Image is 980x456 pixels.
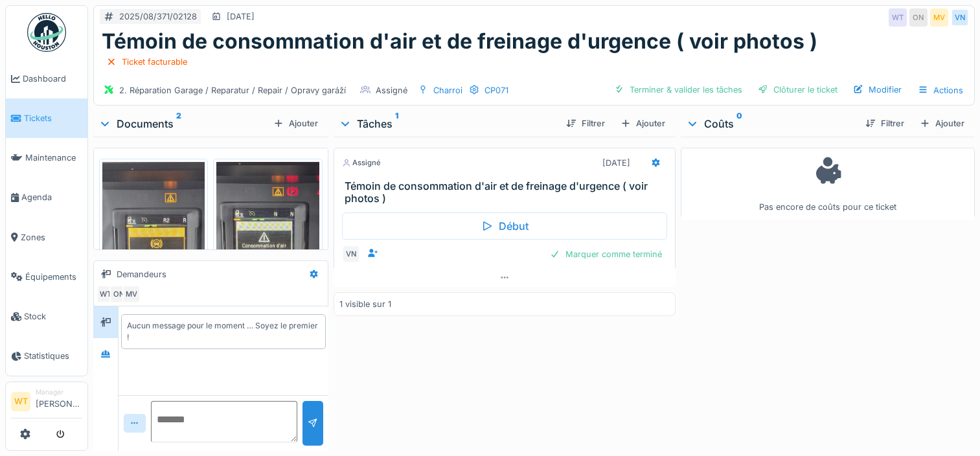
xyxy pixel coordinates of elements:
img: Badge_color-CXgf-gQk.svg [27,13,66,52]
span: Dashboard [23,73,82,85]
div: Assigné [342,157,381,168]
div: Manager [36,387,82,397]
span: Statistiques [24,350,82,362]
div: Terminer & valider les tâches [609,81,747,98]
h3: Témoin de consommation d'air et de freinage d'urgence ( voir photos ) [345,180,670,205]
div: Ajouter [268,115,323,132]
div: Clôturer le ticket [753,81,843,98]
div: Ajouter [915,115,970,132]
div: 2. Réparation Garage / Reparatur / Repair / Opravy garáží [119,84,346,97]
div: Documents [98,116,268,131]
div: ON [109,285,128,303]
span: Agenda [21,191,82,203]
div: Début [342,212,667,240]
div: Tâches [339,116,556,131]
div: [DATE] [602,157,630,169]
a: Zones [6,218,87,257]
a: Stock [6,297,87,336]
div: Ajouter [615,115,670,132]
a: Dashboard [6,59,87,98]
h1: Témoin de consommation d'air et de freinage d'urgence ( voir photos ) [102,29,817,54]
div: Modifier [848,81,907,98]
a: Équipements [6,257,87,297]
div: Marquer comme terminé [545,245,667,263]
li: WT [11,392,30,411]
span: Zones [21,231,82,244]
div: ON [909,8,928,27]
span: Maintenance [25,152,82,164]
div: MV [122,285,141,303]
div: Filtrer [561,115,610,132]
a: WT Manager[PERSON_NAME] [11,387,82,418]
sup: 0 [736,116,742,131]
a: Maintenance [6,138,87,177]
div: Pas encore de coûts pour ce ticket [689,154,966,214]
div: Filtrer [860,115,909,132]
li: [PERSON_NAME] [36,387,82,415]
span: Stock [24,310,82,323]
div: Charroi [433,84,462,97]
div: VN [342,245,360,263]
img: yijzegfgqn6i142tzmh1cvt5vh5f [102,162,205,344]
div: Aucun message pour le moment … Soyez le premier ! [127,320,320,343]
div: 1 visible sur 1 [339,298,391,310]
span: Équipements [25,271,82,283]
sup: 1 [395,116,398,131]
a: Tickets [6,98,87,138]
div: VN [951,8,969,27]
div: Demandeurs [117,268,166,280]
div: CP071 [484,84,508,97]
span: Tickets [24,112,82,124]
div: WT [97,285,115,303]
a: Statistiques [6,336,87,376]
div: Coûts [686,116,855,131]
div: Actions [912,81,969,100]
div: 2025/08/371/02128 [119,10,197,23]
div: [DATE] [227,10,255,23]
a: Agenda [6,177,87,217]
div: WT [889,8,907,27]
sup: 2 [176,116,181,131]
div: Assigné [376,84,407,97]
div: Ticket facturable [122,56,187,68]
img: 3ahc9uzryge4v067s76arzfgy8cq [216,162,319,344]
div: MV [930,8,948,27]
